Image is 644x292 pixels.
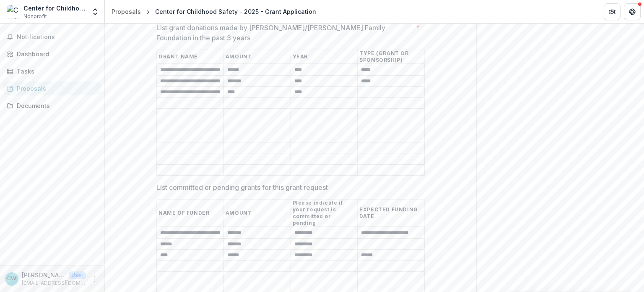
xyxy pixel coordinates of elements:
[22,271,65,279] p: [PERSON_NAME]
[358,50,425,64] th: TYPE (GRANT OR SPONSORSHIP)
[89,274,99,284] button: More
[155,7,316,16] div: Center for Childhood Safety - 2025 - Grant Application
[156,182,328,192] p: List committed or pending grants for this grant request
[3,82,101,95] a: Proposals
[3,47,101,61] a: Dashboard
[3,64,101,78] a: Tasks
[17,84,94,93] div: Proposals
[223,50,291,64] th: AMOUNT
[291,50,358,64] th: YEAR
[3,99,101,113] a: Documents
[89,3,101,20] button: Open entity switcher
[358,200,425,227] th: EXPECTED FUNDING DATE
[23,13,47,20] span: Nonprofit
[112,7,141,16] div: Proposals
[604,3,621,20] button: Partners
[3,30,101,44] button: Notifications
[7,5,20,18] img: Center for Childhood Safety
[17,67,94,76] div: Tasks
[291,200,358,227] th: Please indicate if your request is committed or pending
[624,3,641,20] button: Get Help
[157,50,224,64] th: GRANT NAME
[22,279,86,287] p: [EMAIL_ADDRESS][DOMAIN_NAME]
[17,50,94,58] div: Dashboard
[23,4,86,13] div: Center for Childhood Safety
[157,200,224,227] th: NAME OF FUNDER
[17,34,98,41] span: Notifications
[108,5,319,18] nav: breadcrumb
[17,101,94,110] div: Documents
[156,23,413,43] p: List grant donations made by [PERSON_NAME]/[PERSON_NAME] Family Foundation in the past 3 years
[108,5,144,18] a: Proposals
[223,200,291,227] th: AMOUNT
[69,271,86,279] p: User
[7,276,16,281] div: Christel Weinaug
